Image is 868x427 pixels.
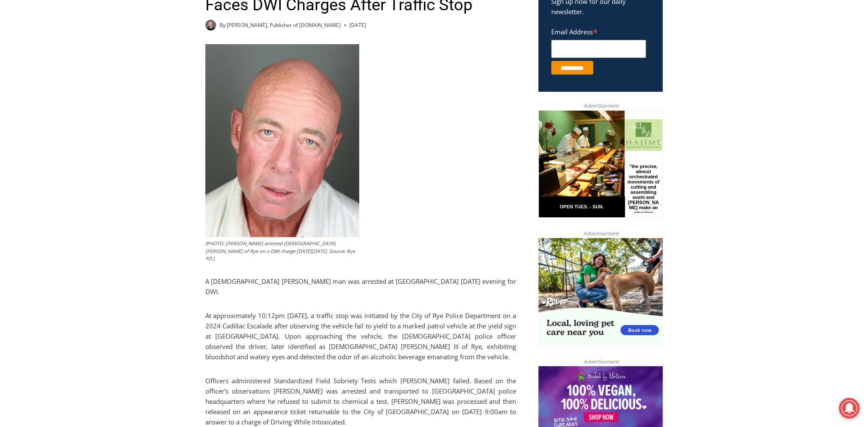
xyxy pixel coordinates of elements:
span: Open Tues. - Sun. [PHONE_NUMBER] [3,88,84,121]
span: Intern @ [DOMAIN_NAME] [224,85,397,105]
div: "the precise, almost orchestrated movements of cutting and assembling sushi and [PERSON_NAME] mak... [88,54,122,102]
span: By [219,21,225,29]
label: Email Address [551,23,646,39]
a: Author image [205,20,216,30]
a: Open Tues. - Sun. [PHONE_NUMBER] [0,86,86,107]
time: [DATE] [349,21,366,29]
span: Advertisement [574,102,627,110]
a: [PERSON_NAME], Publisher of [DOMAIN_NAME] [227,21,341,29]
a: Intern @ [DOMAIN_NAME] [206,83,415,107]
figcaption: (PHOTO: [PERSON_NAME] arrested [DEMOGRAPHIC_DATA] [PERSON_NAME] of Rye on a DWI charge [DATE][DAT... [205,240,359,262]
p: A [DEMOGRAPHIC_DATA] [PERSON_NAME] man was arrested at [GEOGRAPHIC_DATA] [DATE] evening for DWI. [205,276,516,297]
img: (PHOTO: Rye PD arrested 56 year old Thomas M. Davitt III of Rye on a DWI charge on Friday, August... [205,44,359,237]
div: "[PERSON_NAME] and I covered the [DATE] Parade, which was a really eye opening experience as I ha... [216,0,405,83]
p: At approximately 10:12pm [DATE], a traffic stop was initiated by the City of Rye Police Departmen... [205,310,516,362]
p: Officers administered Standardized Field Sobriety Tests which [PERSON_NAME] failed. Based on the ... [205,376,516,427]
span: Advertisement [574,358,627,366]
span: Advertisement [574,229,627,238]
